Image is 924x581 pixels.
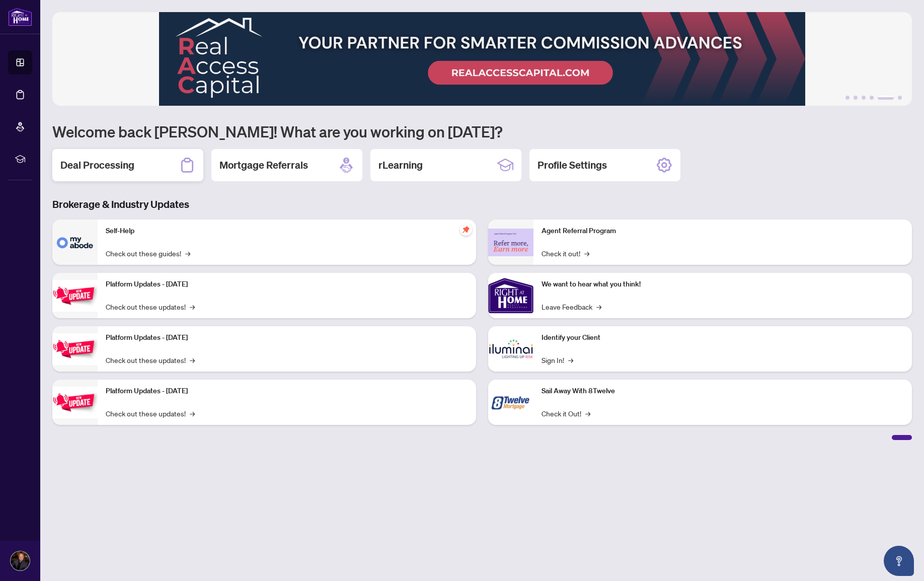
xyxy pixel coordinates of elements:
[568,354,573,366] span: →
[488,380,533,425] img: Sail Away With 8Twelve
[537,158,607,172] h2: Profile Settings
[854,96,858,100] button: 2
[52,333,98,365] img: Platform Updates - July 8, 2025
[542,386,904,397] p: Sail Away With 8Twelve
[460,224,472,236] span: pushpin
[542,354,573,366] a: Sign In!→
[106,301,195,312] a: Check out these updates!→
[542,279,904,290] p: We want to hear what you think!
[542,332,904,343] p: Identify your Client
[878,96,894,100] button: 5
[52,197,912,211] h3: Brokerage & Industry Updates
[106,408,195,419] a: Check out these updates!→
[884,546,914,576] button: Open asap
[8,8,32,26] img: logo
[488,273,533,318] img: We want to hear what you think!
[106,248,190,259] a: Check out these guides!→
[185,248,190,259] span: →
[52,12,912,106] img: Slide 4
[106,354,195,366] a: Check out these updates!→
[542,226,904,237] p: Agent Referral Program
[870,96,874,100] button: 4
[106,226,468,237] p: Self-Help
[106,332,468,343] p: Platform Updates - [DATE]
[190,408,195,419] span: →
[488,326,533,372] img: Identify your Client
[542,248,589,259] a: Check it out!→
[542,408,590,419] a: Check it Out!→
[52,280,98,312] img: Platform Updates - July 21, 2025
[596,301,601,312] span: →
[190,354,195,366] span: →
[106,279,468,290] p: Platform Updates - [DATE]
[845,96,850,100] button: 1
[584,248,589,259] span: →
[52,122,912,141] h1: Welcome back [PERSON_NAME]! What are you working on [DATE]?
[585,408,590,419] span: →
[60,158,134,172] h2: Deal Processing
[52,387,98,418] img: Platform Updates - June 23, 2025
[219,158,308,172] h2: Mortgage Referrals
[378,158,423,172] h2: rLearning
[190,301,195,312] span: →
[11,551,30,570] img: Profile Icon
[488,229,533,256] img: Agent Referral Program
[52,220,98,265] img: Self-Help
[862,96,866,100] button: 3
[898,96,902,100] button: 6
[106,386,468,397] p: Platform Updates - [DATE]
[542,301,601,312] a: Leave Feedback→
